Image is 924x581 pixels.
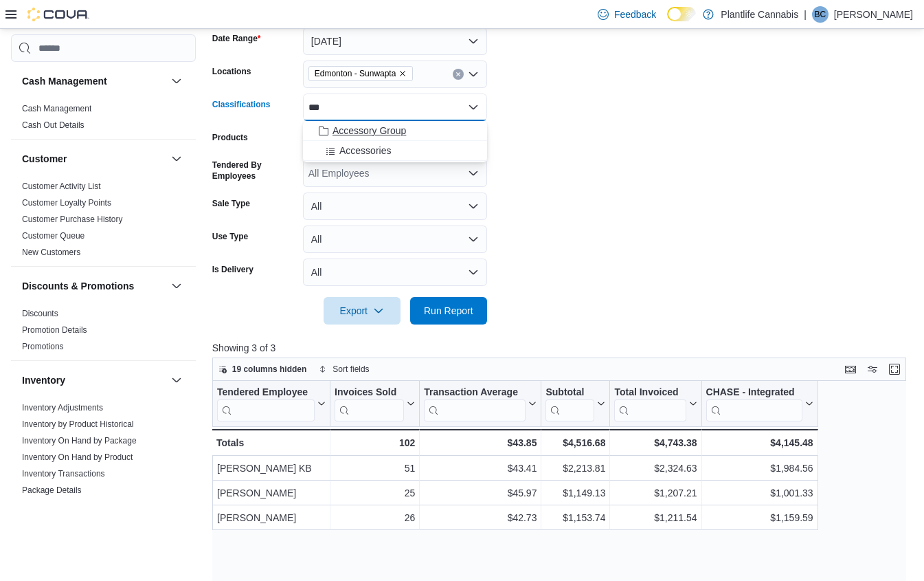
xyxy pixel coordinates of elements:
[212,33,261,44] label: Date Range
[308,66,414,81] span: Edmonton - Sunwapta
[303,28,487,55] button: [DATE]
[22,198,111,208] a: Customer Loyalty Points
[22,152,166,166] button: Customer
[22,435,137,446] span: Inventory On Hand by Package
[22,419,134,430] span: Inventory by Product Historical
[22,373,166,387] button: Inventory
[168,73,185,89] button: Cash Management
[217,386,315,421] div: Tendered Employee
[22,182,101,191] a: Customer Activity List
[22,279,134,293] h3: Discounts & Promotions
[335,386,404,399] div: Invoices Sold
[212,132,248,143] label: Products
[706,435,813,451] div: $4,145.48
[667,7,696,21] input: Dark Mode
[22,74,166,88] button: Cash Management
[706,386,813,421] button: CHASE - Integrated
[614,435,697,451] div: $4,743.38
[424,509,537,526] div: $42.73
[545,460,605,476] div: $2,213.81
[212,99,271,110] label: Classifications
[333,124,406,138] span: Accessory Group
[22,152,67,166] h3: Customer
[706,509,813,526] div: $1,159.59
[468,102,479,113] button: Close list of options
[804,6,807,23] p: |
[424,304,473,318] span: Run Report
[217,509,326,526] div: [PERSON_NAME]
[22,325,87,336] span: Promotion Details
[424,386,526,399] div: Transaction Average
[303,259,487,286] button: All
[22,373,65,387] h3: Inventory
[22,120,84,131] span: Cash Out Details
[212,160,297,182] label: Tendered By Employees
[22,181,101,192] span: Customer Activity List
[213,361,313,377] button: 19 columns hidden
[22,452,133,463] span: Inventory On Hand by Product
[424,386,526,421] div: Transaction Average
[333,364,369,375] span: Sort fields
[22,279,166,293] button: Discounts & Promotions
[22,214,123,225] span: Customer Purchase History
[315,67,396,80] span: Edmonton - Sunwapta
[324,297,401,325] button: Export
[886,361,903,377] button: Enter fullscreen
[332,297,392,325] span: Export
[335,386,404,421] div: Invoices Sold
[812,6,829,23] div: Beau Cadrin
[545,509,605,526] div: $1,153.74
[706,386,802,421] div: CHASE - Integrated
[545,386,594,399] div: Subtotal
[335,509,415,526] div: 26
[592,1,662,28] a: Feedback
[11,305,196,360] div: Discounts & Promotions
[614,386,686,399] div: Total Invoiced
[721,6,798,23] p: Plantlife Cannabis
[22,342,64,351] a: Promotions
[212,264,253,275] label: Is Delivery
[303,226,487,253] button: All
[22,103,91,114] span: Cash Management
[22,247,80,258] span: New Customers
[335,485,415,501] div: 25
[614,386,686,421] div: Total Invoiced
[545,386,594,421] div: Subtotal
[22,231,84,241] a: Customer Queue
[22,469,105,479] a: Inventory Transactions
[212,198,250,209] label: Sale Type
[212,231,248,242] label: Use Type
[217,485,326,501] div: [PERSON_NAME]
[217,460,326,476] div: [PERSON_NAME] KB
[335,435,415,451] div: 102
[22,468,105,479] span: Inventory Transactions
[22,308,58,319] span: Discounts
[217,386,326,421] button: Tendered Employee
[468,69,479,80] button: Open list of options
[22,197,111,208] span: Customer Loyalty Points
[11,178,196,266] div: Customer
[212,66,251,77] label: Locations
[27,8,89,21] img: Cova
[614,460,697,476] div: $2,324.63
[168,278,185,294] button: Discounts & Promotions
[303,193,487,220] button: All
[22,74,107,88] h3: Cash Management
[22,248,80,257] a: New Customers
[22,452,133,462] a: Inventory On Hand by Product
[614,509,697,526] div: $1,211.54
[468,168,479,179] button: Open list of options
[842,361,859,377] button: Keyboard shortcuts
[217,386,315,399] div: Tendered Employee
[614,8,656,21] span: Feedback
[22,485,82,495] a: Package Details
[303,121,487,161] div: Choose from the following options
[706,460,813,476] div: $1,984.56
[22,104,91,113] a: Cash Management
[424,460,537,476] div: $43.41
[339,144,391,157] span: Accessories
[232,364,307,375] span: 19 columns hidden
[335,386,415,421] button: Invoices Sold
[834,6,913,23] p: [PERSON_NAME]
